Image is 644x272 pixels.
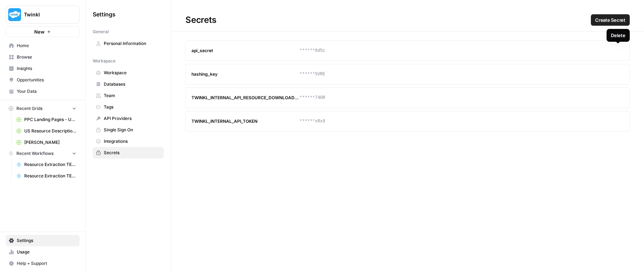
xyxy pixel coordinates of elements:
span: Workspace [93,58,116,64]
span: Secrets [104,150,160,156]
a: Settings [6,235,80,246]
span: Your Data [17,88,76,95]
span: Create Secret [595,16,625,24]
button: New [6,26,80,37]
a: US Resource Descriptions (1) [13,125,80,137]
div: TWINKL_INTERNAL_API_TOKEN [191,118,300,125]
span: API Providers [104,115,160,122]
div: Secrets [171,14,644,26]
button: Create Secret [591,14,630,26]
a: Opportunities [6,74,80,86]
span: Home [17,42,76,49]
div: Delete [611,32,625,39]
span: New [34,28,45,35]
button: Help + Support [6,258,80,269]
span: Settings [93,10,116,19]
span: Tags [104,104,160,110]
a: PPC Landing Pages - US 10 09 25 [13,114,80,125]
button: Recent Grids [6,103,80,114]
button: Recent Workflows [6,148,80,159]
img: Twinkl Logo [8,8,21,21]
span: Help + Support [17,260,76,267]
a: Insights [6,63,80,74]
a: Single Sign On [93,124,164,136]
span: Single Sign On [104,127,160,133]
span: General [93,29,109,35]
div: api_secret [191,47,300,54]
span: Resource Extraction TEST [24,161,76,168]
a: Your Data [6,86,80,97]
span: Recent Workflows [16,150,53,157]
span: US Resource Descriptions (1) [24,128,76,134]
span: [PERSON_NAME] [24,139,76,146]
a: API Providers [93,113,164,124]
span: Usage [17,249,76,255]
span: Personal Information [104,40,160,47]
a: Tags [93,101,164,113]
span: Team [104,92,160,99]
span: Databases [104,81,160,87]
div: TWINKL_INTERNAL_API_RESOURCE_DOWNLOAD_LINK_SECRET [191,95,300,101]
a: Resource Extraction TEST [13,159,80,170]
button: Workspace: Twinkl [6,6,80,24]
span: PPC Landing Pages - US 10 09 25 [24,116,76,123]
a: Usage [6,246,80,258]
span: Browse [17,54,76,60]
span: Opportunities [17,77,76,83]
span: Recent Grids [16,105,42,112]
a: Workspace [93,67,164,79]
a: Personal Information [93,38,164,49]
span: Workspace [104,70,160,76]
span: Settings [17,237,76,244]
a: Resource Extraction TEST - [PERSON_NAME] [13,170,80,182]
span: Insights [17,65,76,72]
a: Home [6,40,80,51]
div: hashing_key [191,71,300,77]
a: Secrets [93,147,164,158]
a: Databases [93,79,164,90]
a: Team [93,90,164,101]
span: Resource Extraction TEST - [PERSON_NAME] [24,173,76,179]
a: Browse [6,51,80,63]
a: Integrations [93,136,164,147]
a: [PERSON_NAME] [13,137,80,148]
span: Integrations [104,138,160,145]
span: Twinkl [24,11,67,18]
